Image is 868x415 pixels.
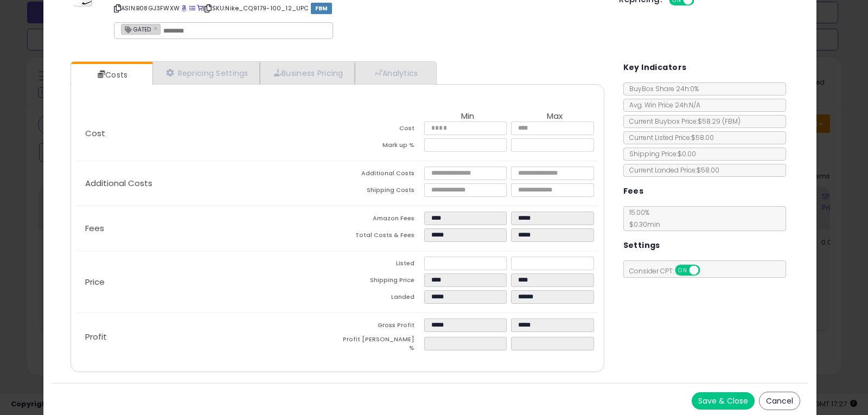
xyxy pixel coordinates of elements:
[759,392,800,410] button: Cancel
[623,239,660,252] h5: Settings
[76,129,337,138] p: Cost
[511,112,598,122] th: Max
[71,64,151,86] a: Costs
[692,392,755,410] button: Save & Close
[624,220,660,229] span: $0.30 min
[698,266,716,275] span: OFF
[197,4,203,12] a: Your listing only
[623,61,687,74] h5: Key Indicators
[676,266,690,275] span: ON
[624,133,714,142] span: Current Listed Price: $58.00
[337,257,424,273] td: Listed
[624,117,741,126] span: Current Buybox Price:
[337,228,424,245] td: Total Costs & Fees
[311,3,333,14] span: FBM
[76,278,337,286] p: Price
[337,290,424,307] td: Landed
[76,224,337,233] p: Fees
[152,62,260,84] a: Repricing Settings
[260,62,355,84] a: Business Pricing
[337,335,424,355] td: Profit [PERSON_NAME] %
[337,122,424,138] td: Cost
[189,4,195,12] a: All offer listings
[337,183,424,200] td: Shipping Costs
[624,84,699,93] span: BuyBox Share 24h: 0%
[337,167,424,183] td: Additional Costs
[181,4,187,12] a: BuyBox page
[337,212,424,228] td: Amazon Fees
[337,138,424,155] td: Mark up %
[424,112,511,122] th: Min
[337,318,424,335] td: Gross Profit
[76,333,337,341] p: Profit
[76,179,337,188] p: Additional Costs
[624,100,700,110] span: Avg. Win Price 24h: N/A
[624,208,660,229] span: 15.00 %
[624,165,719,175] span: Current Landed Price: $58.00
[624,149,696,158] span: Shipping Price: $0.00
[698,117,741,126] span: $58.29
[624,266,714,276] span: Consider CPT:
[722,117,741,126] span: ( FBM )
[623,184,644,198] h5: Fees
[122,24,151,34] span: GATED
[355,62,435,84] a: Analytics
[337,273,424,290] td: Shipping Price
[154,23,160,33] a: ×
